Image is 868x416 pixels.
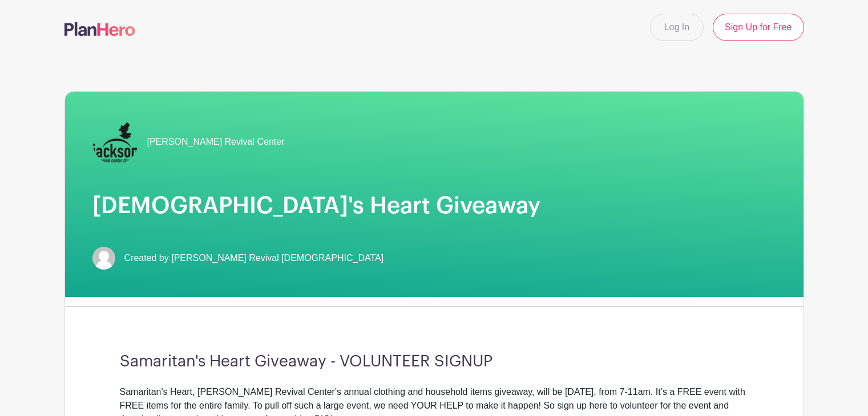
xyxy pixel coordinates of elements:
[92,119,138,165] img: JRC%20Vertical%20Logo.png
[124,251,384,265] span: Created by [PERSON_NAME] Revival [DEMOGRAPHIC_DATA]
[92,192,776,219] h1: [DEMOGRAPHIC_DATA]'s Heart Giveaway
[713,14,804,41] a: Sign Up for Free
[147,135,285,149] span: [PERSON_NAME] Revival Center
[92,247,115,270] img: default-ce2991bfa6775e67f084385cd625a349d9dcbb7a52a09fb2fda1e96e2d18dcdb.png
[650,14,704,41] a: Log In
[64,22,135,36] img: logo-507f7623f17ff9eddc593b1ce0a138ce2505c220e1c5a4e2b4648c50719b7d32.svg
[120,352,749,372] h3: Samaritan's Heart Giveaway - VOLUNTEER SIGNUP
